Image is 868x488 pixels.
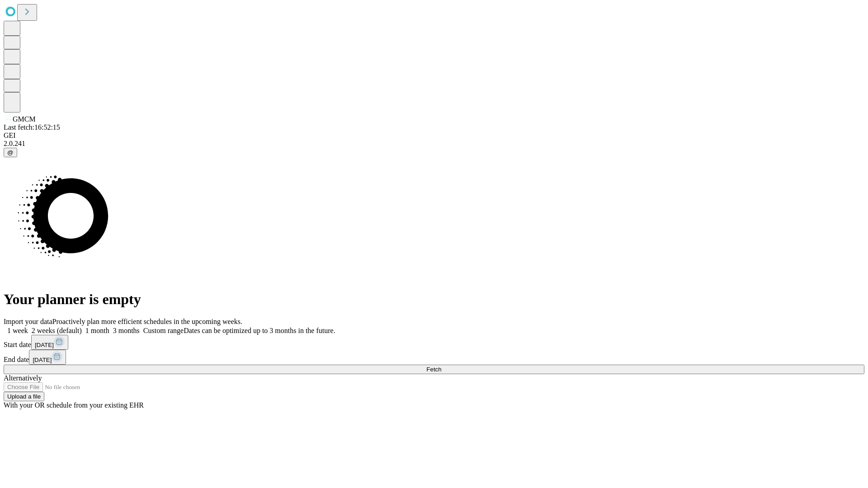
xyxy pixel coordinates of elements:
[7,327,28,334] span: 1 week
[426,366,441,373] span: Fetch
[31,335,68,350] button: [DATE]
[13,115,36,123] span: GMCM
[4,131,864,140] div: GEI
[32,327,82,334] span: 2 weeks (default)
[4,365,864,374] button: Fetch
[35,342,54,348] span: [DATE]
[4,392,44,401] button: Upload a file
[4,291,864,308] h1: Your planner is empty
[29,350,66,365] button: [DATE]
[113,327,140,334] span: 3 months
[4,350,864,365] div: End date
[4,140,864,148] div: 2.0.241
[4,335,864,350] div: Start date
[52,318,242,325] span: Proactively plan more efficient schedules in the upcoming weeks.
[4,374,42,382] span: Alternatively
[4,318,52,325] span: Import your data
[143,327,184,334] span: Custom range
[4,401,144,409] span: With your OR schedule from your existing EHR
[184,327,335,334] span: Dates can be optimized up to 3 months in the future.
[33,357,52,363] span: [DATE]
[85,327,109,334] span: 1 month
[7,149,14,156] span: @
[4,148,17,157] button: @
[4,123,60,131] span: Last fetch: 16:52:15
